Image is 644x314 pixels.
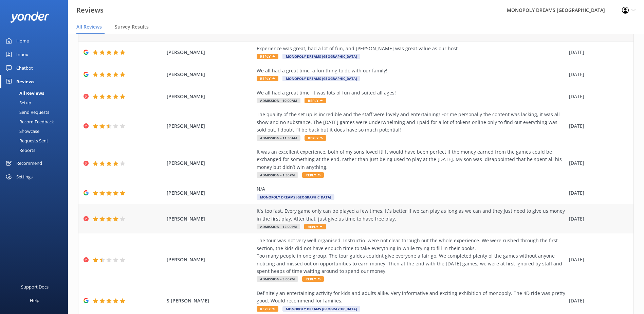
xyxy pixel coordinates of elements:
[4,126,68,136] a: Showcase
[257,306,278,312] span: Reply
[257,89,566,97] div: We all had a great time, it was lots of fun and suited all ages!
[257,194,334,200] span: MONOPOLY DREAMS [GEOGRAPHIC_DATA]
[257,98,300,103] span: Admission - 10:00am
[569,215,625,223] div: [DATE]
[167,93,253,100] span: [PERSON_NAME]
[16,75,34,88] div: Reviews
[257,148,566,171] div: It was an excellent experience, both of my sons loved it! It would have been perfect if the money...
[21,280,49,294] div: Support Docs
[4,98,31,107] div: Setup
[257,111,566,134] div: The quality of the set up is incredible and the staff were lovely and entertaining! For me person...
[167,49,253,56] span: [PERSON_NAME]
[4,117,68,126] a: Record Feedback
[569,297,625,304] div: [DATE]
[305,135,326,141] span: Reply
[4,145,68,155] a: Reports
[4,88,44,98] div: All Reviews
[4,107,49,117] div: Send Requests
[167,71,253,78] span: [PERSON_NAME]
[257,45,566,52] div: Experience was great, had a lot of fun, and [PERSON_NAME] was great value as our host
[282,76,360,81] span: MONOPOLY DREAMS [GEOGRAPHIC_DATA]
[76,5,104,16] h3: Reviews
[115,23,149,30] span: Survey Results
[30,294,39,307] div: Help
[167,159,253,167] span: [PERSON_NAME]
[257,54,278,59] span: Reply
[257,185,566,193] div: N/A
[257,276,298,282] span: Admission - 3:00pm
[257,76,278,81] span: Reply
[257,207,566,223] div: It`s too fast. Every game only can be played a few times. It`s better if we can play as long as w...
[16,34,29,48] div: Home
[4,117,54,126] div: Record Feedback
[4,126,39,136] div: Showcase
[569,71,625,78] div: [DATE]
[4,98,68,107] a: Setup
[16,170,33,184] div: Settings
[4,88,68,98] a: All Reviews
[4,107,68,117] a: Send Requests
[4,145,35,155] div: Reports
[569,159,625,167] div: [DATE]
[257,224,300,229] span: Admission - 12:00pm
[167,122,253,130] span: [PERSON_NAME]
[257,172,298,178] span: Admission - 1:30pm
[305,98,326,103] span: Reply
[10,12,49,23] img: yonder-white-logo.png
[257,237,566,275] div: The tour was not very well organised. Instructio were not clear through out the whole experience....
[569,93,625,100] div: [DATE]
[282,306,360,312] span: MONOPOLY DREAMS [GEOGRAPHIC_DATA]
[302,276,324,282] span: Reply
[302,172,324,178] span: Reply
[16,61,33,75] div: Chatbot
[16,156,42,170] div: Recommend
[282,54,360,59] span: MONOPOLY DREAMS [GEOGRAPHIC_DATA]
[569,189,625,197] div: [DATE]
[167,189,253,197] span: [PERSON_NAME]
[4,136,68,145] a: Requests Sent
[167,215,253,223] span: [PERSON_NAME]
[76,23,102,30] span: All Reviews
[4,136,48,145] div: Requests Sent
[569,49,625,56] div: [DATE]
[569,256,625,263] div: [DATE]
[569,122,625,130] div: [DATE]
[257,135,300,141] span: Admission - 11:30am
[167,297,253,304] span: S [PERSON_NAME]
[167,256,253,263] span: [PERSON_NAME]
[257,290,566,305] div: Definitely an entertaining activity for kids and adults alike. Very informative and exciting exhi...
[257,67,566,74] div: We all had a great time, a fun thing to do with our family!
[304,224,326,229] span: Reply
[16,48,28,61] div: Inbox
